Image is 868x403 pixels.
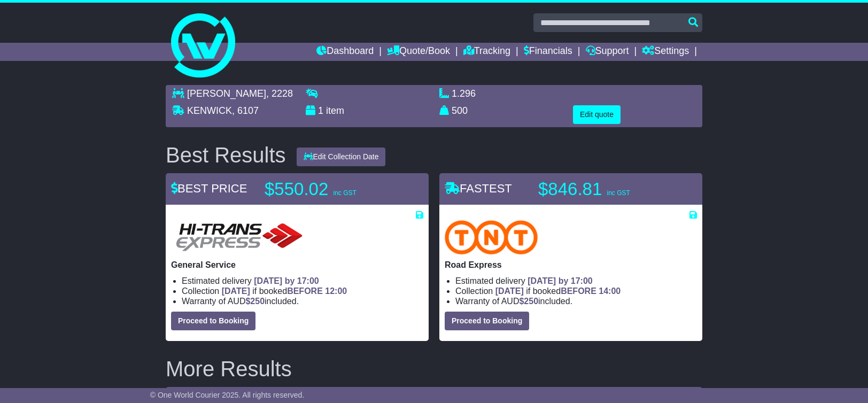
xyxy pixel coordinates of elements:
[519,297,538,306] span: $
[452,105,468,116] span: 500
[463,43,510,61] a: Tracking
[445,312,529,330] button: Proceed to Booking
[528,276,593,285] span: [DATE] by 17:00
[297,148,386,166] button: Edit Collection Date
[445,182,512,195] span: FASTEST
[222,286,250,296] span: [DATE]
[326,105,344,116] span: item
[455,296,697,306] li: Warranty of AUD included.
[171,312,255,330] button: Proceed to Booking
[171,220,308,254] img: HiTrans: General Service
[250,297,265,306] span: 250
[150,391,305,399] span: © One World Courier 2025. All rights reserved.
[538,179,672,200] p: $846.81
[171,182,247,195] span: BEST PRICE
[254,276,319,285] span: [DATE] by 17:00
[445,220,538,254] img: TNT Domestic: Road Express
[524,43,572,61] a: Financials
[586,43,629,61] a: Support
[182,286,423,296] li: Collection
[265,179,398,200] p: $550.02
[232,105,259,116] span: , 6107
[182,276,423,286] li: Estimated delivery
[316,43,374,61] a: Dashboard
[455,276,697,286] li: Estimated delivery
[318,105,323,116] span: 1
[495,286,524,296] span: [DATE]
[599,286,621,296] span: 14:00
[166,357,702,381] h2: More Results
[387,43,450,61] a: Quote/Book
[222,286,347,296] span: if booked
[495,286,621,296] span: if booked
[187,88,266,99] span: [PERSON_NAME]
[573,105,621,124] button: Edit quote
[160,143,291,167] div: Best Results
[561,286,596,296] span: BEFORE
[245,297,265,306] span: $
[455,286,697,296] li: Collection
[607,189,630,197] span: inc GST
[445,260,697,270] p: Road Express
[524,297,538,306] span: 250
[287,286,323,296] span: BEFORE
[325,286,347,296] span: 12:00
[187,105,232,116] span: KENWICK
[452,88,476,99] span: 1.296
[333,189,356,197] span: inc GST
[182,296,423,306] li: Warranty of AUD included.
[642,43,689,61] a: Settings
[171,260,423,270] p: General Service
[266,88,293,99] span: , 2228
